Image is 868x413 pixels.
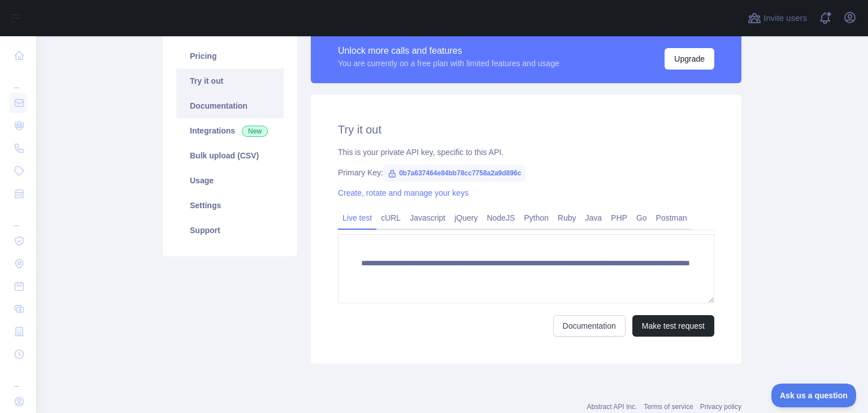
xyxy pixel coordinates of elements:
[763,12,807,25] span: Invite users
[405,209,450,227] a: Javascript
[383,165,526,182] span: 0b7a637464e84bb78cc7758a2a9d896c
[450,209,482,227] a: jQuery
[9,206,27,229] div: ...
[376,209,405,227] a: cURL
[176,168,284,193] a: Usage
[771,384,857,407] iframe: Toggle Customer Support
[176,218,284,243] a: Support
[745,9,809,27] button: Invite users
[176,143,284,168] a: Bulk upload (CSV)
[581,209,607,227] a: Java
[9,68,27,91] div: ...
[176,44,284,68] a: Pricing
[519,209,553,227] a: Python
[587,403,637,411] a: Abstract API Inc.
[176,68,284,93] a: Try it out
[176,93,284,118] a: Documentation
[338,44,559,58] div: Unlock more calls and features
[338,209,376,227] a: Live test
[338,188,468,197] a: Create, rotate and manage your keys
[176,118,284,143] a: Integrations New
[553,209,581,227] a: Ruby
[176,193,284,218] a: Settings
[606,209,632,227] a: PHP
[338,167,714,178] div: Primary Key:
[652,209,692,227] a: Postman
[553,315,626,337] a: Documentation
[665,48,714,70] button: Upgrade
[9,367,27,389] div: ...
[632,315,714,337] button: Make test request
[338,147,714,158] div: This is your private API key, specific to this API.
[482,209,519,227] a: NodeJS
[338,122,714,137] h2: Try it out
[242,126,268,137] span: New
[700,403,741,411] a: Privacy policy
[632,209,652,227] a: Go
[644,403,693,411] a: Terms of service
[338,58,559,69] div: You are currently on a free plan with limited features and usage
